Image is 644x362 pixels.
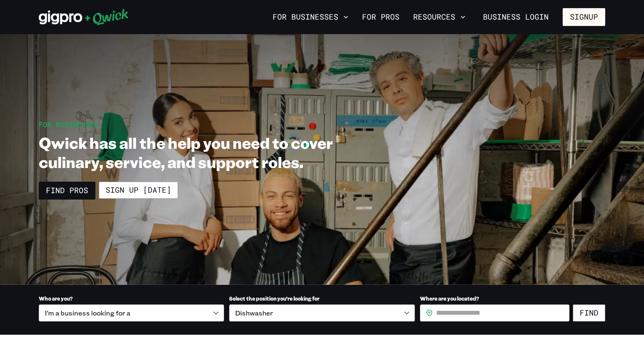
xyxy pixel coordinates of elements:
[563,8,605,26] button: Signup
[39,182,95,200] a: Find Pros
[229,295,319,302] span: Select the position you’re looking for
[410,10,469,24] button: Resources
[359,10,403,24] a: For Pros
[573,304,605,321] button: Find
[420,295,479,302] span: Where are you located?
[99,182,178,199] a: Sign up [DATE]
[39,120,98,129] span: For Businesses
[39,304,224,321] div: I’m a business looking for a
[476,8,556,26] a: Business Login
[269,10,352,24] button: For Businesses
[229,304,414,321] div: Dishwasher
[39,133,379,171] h1: Qwick has all the help you need to cover culinary, service, and support roles.
[39,295,73,302] span: Who are you?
